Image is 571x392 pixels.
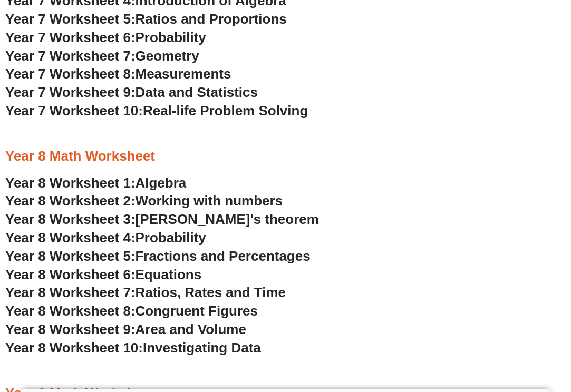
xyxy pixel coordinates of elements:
[5,340,143,356] span: Year 8 Worksheet 10:
[5,230,136,246] span: Year 8 Worksheet 4:
[5,248,136,264] span: Year 8 Worksheet 5:
[5,303,136,319] span: Year 8 Worksheet 8:
[5,84,258,100] a: Year 7 Worksheet 9:Data and Statistics
[5,30,206,45] a: Year 7 Worksheet 6:Probability
[5,285,286,300] a: Year 8 Worksheet 7:Ratios, Rates and Time
[136,267,202,282] span: Equations
[5,267,136,282] span: Year 8 Worksheet 6:
[5,248,311,264] a: Year 8 Worksheet 5:Fractions and Percentages
[5,66,136,82] span: Year 7 Worksheet 8:
[136,66,231,82] span: Measurements
[5,303,258,319] a: Year 8 Worksheet 8:Congruent Figures
[5,175,136,191] span: Year 8 Worksheet 1:
[136,321,246,337] span: Area and Volume
[143,103,308,119] span: Real-life Problem Solving
[5,11,136,27] span: Year 7 Worksheet 5:
[136,230,206,246] span: Probability
[5,193,283,209] a: Year 8 Worksheet 2:Working with numbers
[5,11,287,27] a: Year 7 Worksheet 5:Ratios and Proportions
[5,211,319,227] a: Year 8 Worksheet 3:[PERSON_NAME]'s theorem
[136,303,258,319] span: Congruent Figures
[5,30,136,45] span: Year 7 Worksheet 6:
[5,84,136,100] span: Year 7 Worksheet 9:
[5,48,199,64] a: Year 7 Worksheet 7:Geometry
[5,103,308,119] a: Year 7 Worksheet 10:Real-life Problem Solving
[136,175,187,191] span: Algebra
[5,175,186,191] a: Year 8 Worksheet 1:Algebra
[5,48,136,64] span: Year 7 Worksheet 7:
[5,211,136,227] span: Year 8 Worksheet 3:
[136,248,311,264] span: Fractions and Percentages
[5,321,246,337] a: Year 8 Worksheet 9:Area and Volume
[5,193,136,209] span: Year 8 Worksheet 2:
[5,321,136,337] span: Year 8 Worksheet 9:
[136,11,287,27] span: Ratios and Proportions
[5,148,566,165] h3: Year 8 Math Worksheet
[5,66,231,82] a: Year 7 Worksheet 8:Measurements
[136,84,258,100] span: Data and Statistics
[5,103,143,119] span: Year 7 Worksheet 10:
[5,285,136,300] span: Year 8 Worksheet 7:
[136,48,199,64] span: Geometry
[136,285,286,300] span: Ratios, Rates and Time
[136,211,319,227] span: [PERSON_NAME]'s theorem
[5,230,206,246] a: Year 8 Worksheet 4:Probability
[136,30,206,45] span: Probability
[5,340,261,356] a: Year 8 Worksheet 10:Investigating Data
[136,193,283,209] span: Working with numbers
[143,340,261,356] span: Investigating Data
[390,273,571,392] iframe: Chat Widget
[5,267,201,282] a: Year 8 Worksheet 6:Equations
